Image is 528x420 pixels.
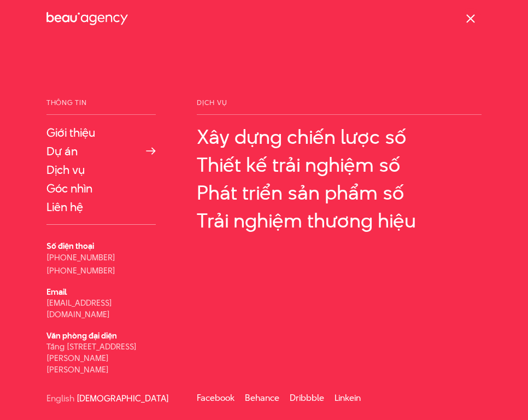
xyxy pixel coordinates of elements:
[290,392,324,404] a: Dribbble
[77,394,169,402] a: [DEMOGRAPHIC_DATA]
[245,392,279,404] a: Behance
[46,297,112,320] a: [EMAIL_ADDRESS][DOMAIN_NAME]
[46,252,115,263] a: [PHONE_NUMBER]
[197,126,482,148] a: Xây dựng chiến lược số
[197,209,482,232] a: Trải nghiệm thương hiệu
[46,182,156,195] a: Góc nhìn
[46,126,156,139] a: Giới thiệu
[46,200,156,213] a: Liên hệ
[46,330,117,341] b: Văn phòng đại diện
[197,182,482,204] a: Phát triển sản phẩm số
[46,341,156,375] p: Tầng [STREET_ADDRESS][PERSON_NAME][PERSON_NAME]
[46,286,67,297] b: Email
[46,163,156,176] a: Dịch vụ
[197,392,234,404] a: Facebook
[46,394,74,402] a: English
[335,392,361,404] a: Linkein
[46,240,94,252] b: Số điện thoại
[46,265,115,276] a: [PHONE_NUMBER]
[197,154,482,176] a: Thiết kế trải nghiệm số
[46,98,156,115] span: Thông tin
[46,144,156,157] a: Dự án
[197,98,482,115] span: Dịch vụ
